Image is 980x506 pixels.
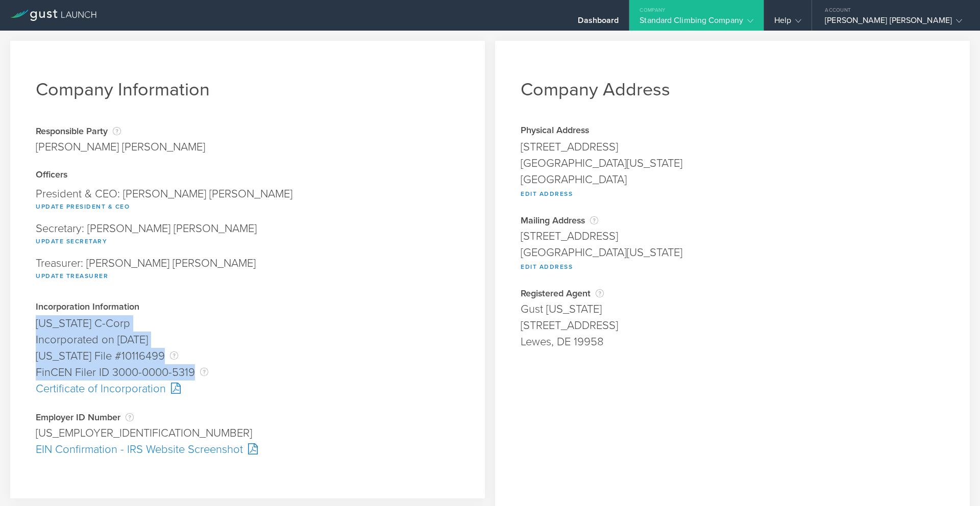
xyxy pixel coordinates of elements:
div: EIN Confirmation - IRS Website Screenshot [36,441,459,458]
div: Physical Address [521,126,944,136]
div: Treasurer: [PERSON_NAME] [PERSON_NAME] [36,252,459,287]
div: [US_STATE] File #10116499 [36,348,459,364]
div: [PERSON_NAME] [PERSON_NAME] [825,15,962,31]
div: Incorporation Information [36,302,459,313]
button: Edit Address [521,188,573,200]
div: [US_EMPLOYER_IDENTIFICATION_NUMBER] [36,425,459,441]
div: [GEOGRAPHIC_DATA][US_STATE] [521,244,944,261]
div: Incorporated on [DATE] [36,332,459,348]
h1: Company Information [36,79,459,100]
div: [PERSON_NAME] [PERSON_NAME] [36,139,205,155]
div: [GEOGRAPHIC_DATA] [521,171,944,188]
button: Update President & CEO [36,200,130,213]
div: Help [774,15,801,31]
button: Update Secretary [36,235,107,247]
div: Gust [US_STATE] [521,301,944,317]
div: Officers [36,170,459,181]
div: Registered Agent [521,288,944,298]
div: [STREET_ADDRESS] [521,317,944,334]
div: [STREET_ADDRESS] [521,139,944,155]
div: President & CEO: [PERSON_NAME] [PERSON_NAME] [36,183,459,218]
button: Update Treasurer [36,270,108,282]
div: Standard Climbing Company [640,15,753,31]
div: Responsible Party [36,126,205,136]
iframe: Chat Widget [929,457,980,506]
div: [GEOGRAPHIC_DATA][US_STATE] [521,155,944,171]
div: [STREET_ADDRESS] [521,228,944,244]
div: Certificate of Incorporation [36,381,459,397]
button: Edit Address [521,261,573,273]
div: Lewes, DE 19958 [521,334,944,350]
div: FinCEN Filer ID 3000-0000-5319 [36,364,459,381]
div: Dashboard [578,15,619,31]
div: Mailing Address [521,215,944,225]
div: [US_STATE] C-Corp [36,315,459,332]
div: Secretary: [PERSON_NAME] [PERSON_NAME] [36,218,459,252]
h1: Company Address [521,79,944,100]
div: Employer ID Number [36,412,459,422]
